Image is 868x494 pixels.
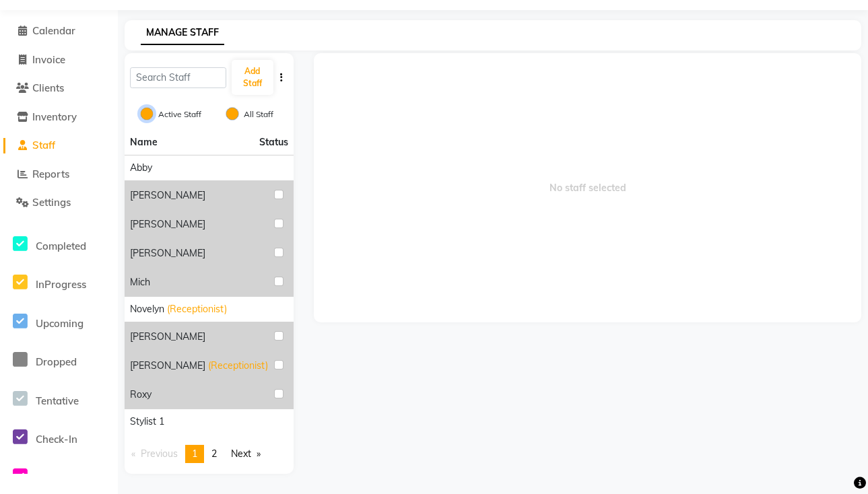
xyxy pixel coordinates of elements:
[3,138,114,153] a: Staff
[130,330,205,344] span: [PERSON_NAME]
[158,108,201,120] label: Active Staff
[36,278,86,291] span: InProgress
[192,448,197,460] span: 1
[36,240,86,252] span: Completed
[130,302,164,316] span: Novelyn
[130,275,150,289] span: Mich
[259,135,288,149] span: Status
[167,302,227,316] span: (Receptionist)
[32,24,75,37] span: Calendar
[36,433,77,446] span: Check-In
[314,53,861,322] span: No staff selected
[36,472,73,485] span: Confirm
[130,136,158,148] span: Name
[36,317,84,330] span: Upcoming
[244,108,273,120] label: All Staff
[32,139,55,151] span: Staff
[130,246,205,260] span: [PERSON_NAME]
[211,448,217,460] span: 2
[141,448,178,460] span: Previous
[224,445,267,463] a: Next
[36,394,79,407] span: Tentative
[232,60,273,95] button: Add Staff
[130,188,205,203] span: [PERSON_NAME]
[32,168,69,180] span: Reports
[32,196,71,209] span: Settings
[3,167,114,182] a: Reports
[141,21,224,45] a: MANAGE STAFF
[32,81,64,94] span: Clients
[3,81,114,96] a: Clients
[130,359,205,373] span: [PERSON_NAME]
[32,53,65,66] span: Invoice
[130,217,205,232] span: [PERSON_NAME]
[130,161,152,175] span: Abby
[3,52,114,68] a: Invoice
[130,388,152,402] span: Roxy
[130,67,226,88] input: Search Staff
[3,195,114,211] a: Settings
[125,445,294,463] nav: Pagination
[208,359,268,373] span: (Receptionist)
[130,415,164,429] span: Stylist 1
[36,355,77,368] span: Dropped
[32,110,77,123] span: Inventory
[3,24,114,39] a: Calendar
[3,110,114,125] a: Inventory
